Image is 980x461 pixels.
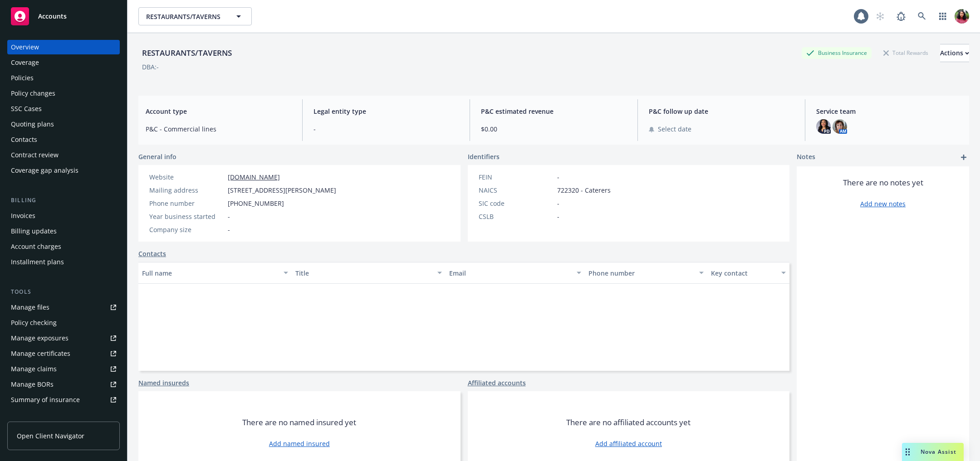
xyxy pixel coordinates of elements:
div: Year business started [149,212,224,221]
div: Manage certificates [11,346,70,361]
div: Policy changes [11,86,55,101]
div: SSC Cases [11,102,42,116]
div: RESTAURANTS/TAVERNS [138,47,235,59]
a: Start snowing [871,7,889,25]
span: - [314,124,459,134]
a: Add affiliated account [595,439,662,448]
a: Named insureds [138,378,189,388]
div: Manage BORs [11,377,54,392]
div: Invoices [11,209,35,223]
span: Nova Assist [921,448,956,456]
span: - [228,225,230,234]
div: NAICS [479,185,554,195]
div: Drag to move [902,443,913,461]
div: Manage files [11,300,49,315]
div: Coverage gap analysis [11,163,78,178]
button: RESTAURANTS/TAVERNS [138,7,252,25]
div: FEIN [479,172,554,182]
a: Switch app [934,7,952,25]
img: photo [833,119,847,134]
button: Email [446,262,585,284]
span: - [557,212,559,221]
span: P&C follow up date [649,107,794,116]
div: Total Rewards [879,47,933,58]
a: [DOMAIN_NAME] [228,173,280,181]
a: Accounts [7,4,120,29]
div: Quoting plans [11,117,54,131]
a: Installment plans [7,255,120,269]
button: Full name [138,262,292,284]
a: Summary of insurance [7,393,120,407]
span: Account type [146,107,291,116]
div: Key contact [711,268,776,278]
span: Notes [797,152,815,163]
span: [STREET_ADDRESS][PERSON_NAME] [228,185,336,195]
div: Business Insurance [802,47,872,58]
a: Affiliated accounts [468,378,526,388]
a: Coverage [7,55,120,70]
div: Overview [11,40,39,54]
a: add [958,152,969,163]
button: Phone number [585,262,708,284]
div: Phone number [149,199,224,208]
div: Installment plans [11,255,64,269]
a: Manage certificates [7,346,120,361]
a: Manage BORs [7,377,120,392]
a: Billing updates [7,224,120,238]
div: Tools [7,287,120,296]
span: RESTAURANTS/TAVERNS [146,12,225,21]
div: Account charges [11,239,61,254]
button: Nova Assist [902,443,964,461]
button: Actions [940,44,969,62]
div: Manage claims [11,362,57,376]
span: P&C - Commercial lines [146,124,291,134]
div: Contacts [11,132,37,147]
span: $0.00 [481,124,627,134]
div: DBA: - [142,62,159,72]
a: Add new notes [860,199,906,209]
div: Manage exposures [11,331,69,345]
span: Accounts [38,13,67,20]
div: Website [149,172,224,182]
div: Full name [142,268,278,278]
a: Policies [7,71,120,85]
a: Manage exposures [7,331,120,345]
a: Account charges [7,239,120,254]
a: Policy changes [7,86,120,101]
div: Email [449,268,571,278]
a: Contacts [138,249,166,258]
a: Invoices [7,209,120,223]
div: Coverage [11,55,39,70]
div: Mailing address [149,185,224,195]
div: Policy checking [11,315,57,330]
span: There are no named insured yet [242,417,356,428]
button: Key contact [707,262,789,284]
div: Policies [11,71,34,85]
div: Company size [149,225,224,234]
span: There are no notes yet [843,177,923,188]
a: Add named insured [269,439,330,448]
span: Service team [816,107,962,116]
span: Open Client Navigator [17,431,84,441]
span: - [557,172,559,182]
a: Report a Bug [892,7,910,25]
img: photo [816,119,831,134]
span: 722320 - Caterers [557,185,611,195]
div: SIC code [479,199,554,208]
div: Contract review [11,148,59,162]
span: - [557,199,559,208]
a: Manage files [7,300,120,315]
div: Billing updates [11,224,57,238]
span: Legal entity type [314,107,459,116]
a: Search [913,7,931,25]
div: Summary of insurance [11,393,80,407]
div: Billing [7,196,120,205]
a: Contract review [7,148,120,162]
a: Quoting plans [7,117,120,131]
a: Overview [7,40,120,54]
span: There are no affiliated accounts yet [566,417,691,428]
span: Identifiers [468,152,500,161]
a: Manage claims [7,362,120,376]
